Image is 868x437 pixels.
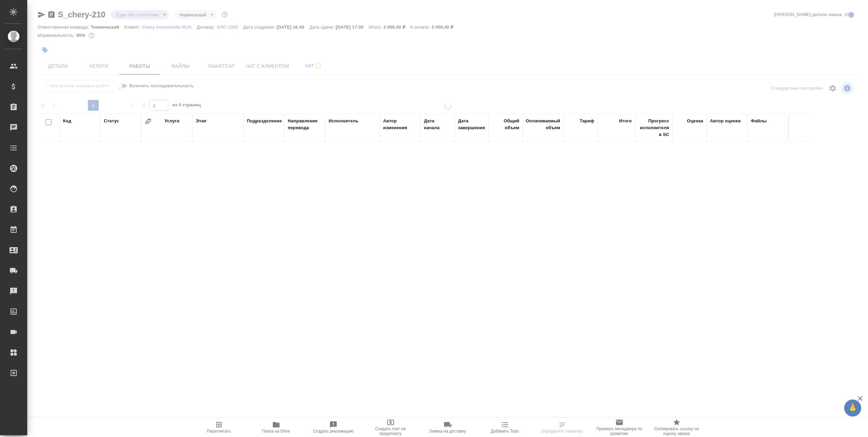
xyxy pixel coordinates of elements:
[638,118,669,138] div: Прогресс исполнителя в SC
[619,118,632,124] div: Итого
[751,118,767,124] div: Файлы
[526,118,560,131] div: Оплачиваемый объем
[847,401,858,415] span: 🙏
[383,118,417,131] div: Автор изменения
[288,118,322,131] div: Направление перевода
[196,118,206,124] div: Этап
[687,118,703,124] div: Оценка
[247,118,282,124] div: Подразделение
[63,118,71,124] div: Код
[104,118,119,124] div: Статус
[458,118,485,131] div: Дата завершения
[492,118,519,131] div: Общий объем
[145,118,152,125] button: Сгруппировать
[710,118,741,124] div: Автор оценки
[329,118,359,124] div: Исполнитель
[580,118,594,124] div: Тариф
[424,118,451,131] div: Дата начала
[164,118,179,124] div: Услуга
[844,400,861,417] button: 🙏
